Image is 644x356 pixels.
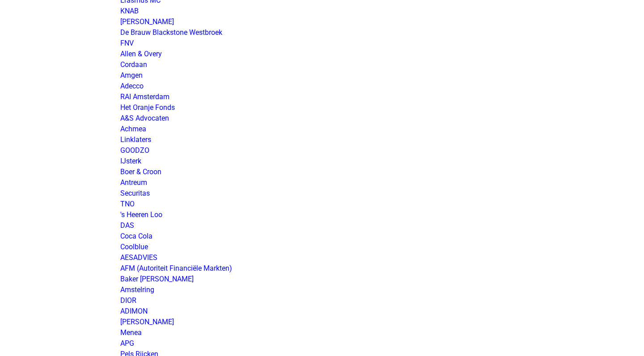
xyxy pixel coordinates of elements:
a: Adecco [120,82,144,90]
a: Coolblue [120,243,148,251]
a: DIOR [120,296,136,305]
a: Allen & Overy [120,50,162,58]
a: Antreum [120,178,147,187]
a: AFM (Autoriteit Financiële Markten) [120,264,232,272]
a: TNO [120,200,135,208]
a: KNAB [120,7,139,15]
a: APG [120,339,134,348]
a: Cordaan [120,60,147,69]
a: RAI Amsterdam [120,92,169,101]
a: Amstelring [120,285,154,294]
a: Menea [120,328,142,337]
a: Boer & Croon [120,168,161,176]
a: Baker [PERSON_NAME] [120,275,194,283]
a: [PERSON_NAME] [120,17,174,26]
a: Linklaters [120,135,151,144]
a: [PERSON_NAME] [120,318,174,326]
a: Amgen [120,71,143,80]
a: AESADVIES [120,253,157,262]
a: GOODZO [120,146,149,155]
a: De Brauw Blackstone Westbroek [120,28,222,37]
a: FNV [120,39,134,47]
a: ADIMON [120,307,148,315]
a: Achmea [120,125,146,133]
a: Coca Cola [120,232,153,240]
a: DAS [120,221,134,230]
a: 's Heeren Loo [120,210,162,219]
a: A&S Advocaten [120,114,169,122]
a: Het Oranje Fonds [120,103,175,112]
a: Securitas [120,189,150,197]
a: IJsterk [120,157,141,165]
